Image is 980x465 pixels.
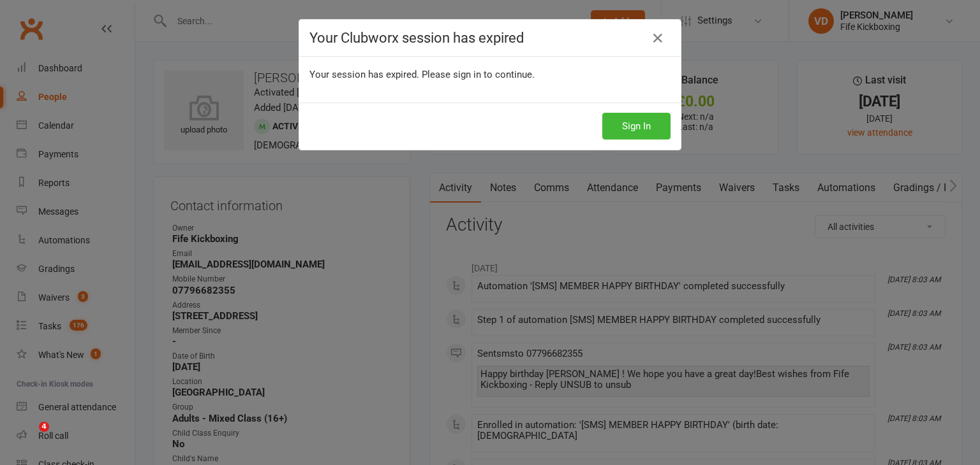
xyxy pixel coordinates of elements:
button: Sign In [602,113,671,139]
span: 4 [39,422,49,432]
span: Your session has expired. Please sign in to continue. [309,69,535,80]
a: Close [648,28,668,48]
h4: Your Clubworx session has expired [309,30,671,46]
iframe: Intercom live chat [13,422,43,452]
